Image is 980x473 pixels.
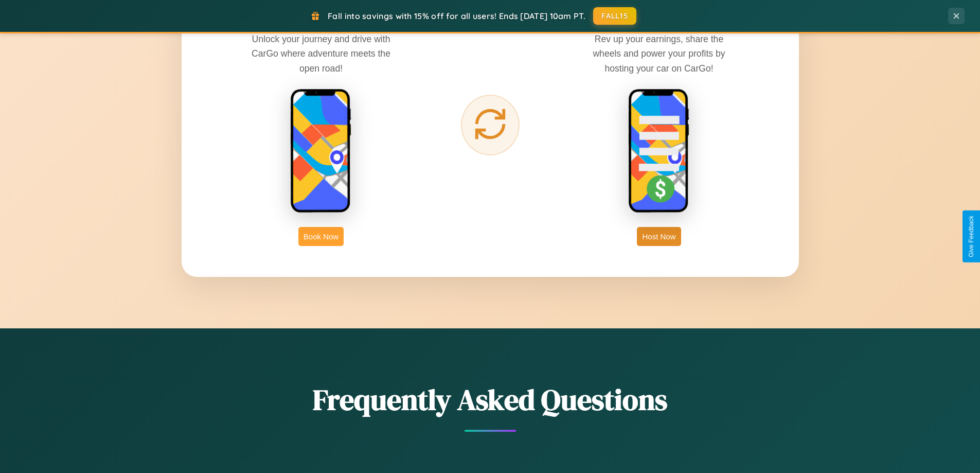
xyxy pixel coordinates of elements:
p: Rev up your earnings, share the wheels and power your profits by hosting your car on CarGo! [582,32,736,75]
button: Book Now [298,227,344,246]
div: Give Feedback [968,216,975,257]
p: Unlock your journey and drive with CarGo where adventure meets the open road! [244,32,398,75]
button: Host Now [637,227,681,246]
span: Fall into savings with 15% off for all users! Ends [DATE] 10am PT. [328,11,585,21]
img: rent phone [290,89,352,214]
h2: Frequently Asked Questions [182,380,799,419]
button: FALL15 [593,7,636,25]
img: host phone [628,89,690,214]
